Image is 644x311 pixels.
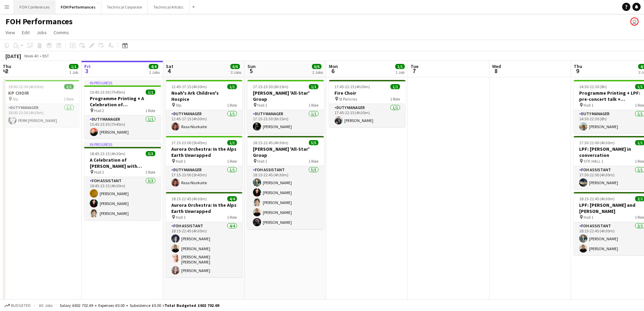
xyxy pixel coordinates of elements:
span: 1/1 [395,64,405,69]
span: 1/1 [390,84,400,89]
div: In progress15:45-23:30 (7h45m)1/1Programme Printing + A Celebration of [PERSON_NAME] with [PERSON... [84,80,161,139]
h1: FOH Performances [5,16,73,27]
app-job-card: 17:45-22:15 (4h30m)1/1Fire Choir St Pancras1 RoleDuty Manager1/117:45-22:15 (4h30m)[PERSON_NAME] [329,80,405,127]
h3: Programme Printing + A Celebration of [PERSON_NAME] with [PERSON_NAME] and [PERSON_NAME] [84,95,161,108]
button: Budgeted [3,302,32,309]
span: 14:30-22:30 (8h) [579,84,607,89]
span: 1/1 [227,84,237,89]
div: Salary £602 702.69 + Expenses £0.00 + Subsistence £0.00 = [60,303,219,308]
h3: KP CHOIR [3,90,79,96]
a: Jobs [34,28,49,37]
span: Sat [166,63,173,69]
span: St Pancras [339,96,357,102]
h3: A Celebration of [PERSON_NAME] with [PERSON_NAME] and [PERSON_NAME] [84,157,161,169]
app-job-card: In progress18:45-23:15 (4h30m)3/3A Celebration of [PERSON_NAME] with [PERSON_NAME] and [PERSON_NA... [84,141,161,220]
span: Hall 1 [176,215,186,220]
span: 9 [573,67,582,75]
span: Total Budgeted £602 702.69 [164,303,219,308]
span: Hall 1 [584,103,593,108]
span: 6/6 [230,64,240,69]
h3: Fire Choir [329,90,405,96]
span: 17:45-22:15 (4h30m) [334,84,370,89]
span: 18:15-22:45 (4h30m) [171,196,207,201]
span: 3 [83,67,90,75]
span: 1 Role [227,215,237,220]
span: 1 Role [390,96,400,102]
span: 1 Role [145,170,155,175]
span: Hall 1 [257,159,267,164]
span: 1/1 [69,64,78,69]
span: 5/5 [309,140,318,145]
div: 2 Jobs [312,70,323,75]
span: Hall 1 [176,159,186,164]
span: Sun [247,63,256,69]
span: Edit [22,29,30,36]
div: [DATE] [5,53,21,59]
h3: Aurora Orchestra: In the Alps Earth Unwrapped [166,202,242,214]
app-job-card: 12:45-17:15 (4h30m)1/1Noah's Ark Children's Hospice Stp1 RoleDuty Manager1/112:45-17:15 (4h30m)Ra... [166,80,242,133]
app-job-card: 17:15-23:00 (5h45m)1/1Aurora Orchestra: In the Alps Earth Unwrapped Hall 11 RoleDuty Manager1/117... [166,136,242,189]
span: All jobs [38,303,54,308]
span: 1 Role [227,103,237,108]
app-job-card: 18:15-22:45 (4h30m)5/5[PERSON_NAME] 'All-Star' Group Hall 11 RoleFOH Assistant5/518:15-22:45 (4h3... [247,136,324,229]
h3: Aurora Orchestra: In the Alps Earth Unwrapped [166,146,242,158]
app-card-role: Duty Manager1/117:45-22:15 (4h30m)[PERSON_NAME] [329,104,405,127]
div: 1 Job [396,70,404,75]
span: 18:00-22:30 (4h30m) [8,84,44,89]
span: 2 [2,67,11,75]
span: 1/1 [227,140,237,145]
h3: [PERSON_NAME] 'All-Star' Group [247,90,324,102]
span: Hall 1 [584,215,593,220]
app-card-role: Duty Manager1/117:15-23:30 (6h15m)[PERSON_NAME] [247,110,324,133]
div: 2 Jobs [149,70,160,75]
span: Wed [492,63,501,69]
span: Hall 2 [94,170,104,175]
span: 1 Role [227,159,237,164]
span: Jobs [37,29,47,36]
span: 8 [491,67,501,75]
span: 18:15-22:45 (4h30m) [579,196,615,201]
div: In progress [84,80,161,85]
span: Week 40 [23,53,40,58]
div: 3 Jobs [231,70,241,75]
span: 1 Role [309,103,318,108]
app-card-role: Duty Manager1/112:45-17:15 (4h30m)Rasa Niurkaite [166,110,242,133]
app-card-role: Duty Manager1/117:15-23:00 (5h45m)Rasa Niurkaite [166,166,242,189]
span: 15:45-23:30 (7h45m) [90,90,125,95]
div: 17:15-23:30 (6h15m)1/1[PERSON_NAME] 'All-Star' Group Hall 11 RoleDuty Manager1/117:15-23:30 (6h15... [247,80,324,133]
a: View [3,28,18,37]
h3: Noah's Ark Children's Hospice [166,90,242,102]
app-card-role: FOH Assistant4/418:15-22:45 (4h30m)[PERSON_NAME][PERSON_NAME][PERSON_NAME] [PERSON_NAME][PERSON_N... [166,222,242,277]
span: 7 [410,67,418,75]
span: Mon [329,63,338,69]
app-job-card: 18:00-22:30 (4h30m)1/1KP CHOIR Stp1 RoleDuty Manager1/118:00-22:30 (4h30m)PERM [PERSON_NAME] [3,80,79,127]
span: Thu [3,63,11,69]
span: Hall 2 [94,108,104,113]
span: 17:15-23:00 (5h45m) [171,140,207,145]
button: FOH Conferences [14,0,55,14]
span: Stp [176,103,181,108]
span: 18:15-22:45 (4h30m) [253,140,288,145]
span: 1/1 [146,90,155,95]
span: STP, HALL 1 [584,159,603,164]
app-job-card: 18:15-22:45 (4h30m)4/4Aurora Orchestra: In the Alps Earth Unwrapped Hall 11 RoleFOH Assistant4/41... [166,192,242,277]
app-card-role: FOH Assistant3/318:45-23:15 (4h30m)[PERSON_NAME][PERSON_NAME][PERSON_NAME] [84,177,161,220]
span: 17:30-22:00 (4h30m) [579,140,615,145]
span: 18:45-23:15 (4h30m) [90,151,125,156]
a: Comms [51,28,72,37]
span: 5 [246,67,256,75]
span: 6/6 [312,64,321,69]
app-user-avatar: Visitor Services [630,17,639,26]
app-card-role: Duty Manager1/115:45-23:30 (7h45m)[PERSON_NAME] [84,116,161,139]
span: 17:15-23:30 (6h15m) [253,84,288,89]
span: Hall 1 [257,103,267,108]
span: Comms [54,29,69,36]
span: 1/1 [309,84,318,89]
span: Thu [574,63,582,69]
button: Technical Corporate [101,0,148,14]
